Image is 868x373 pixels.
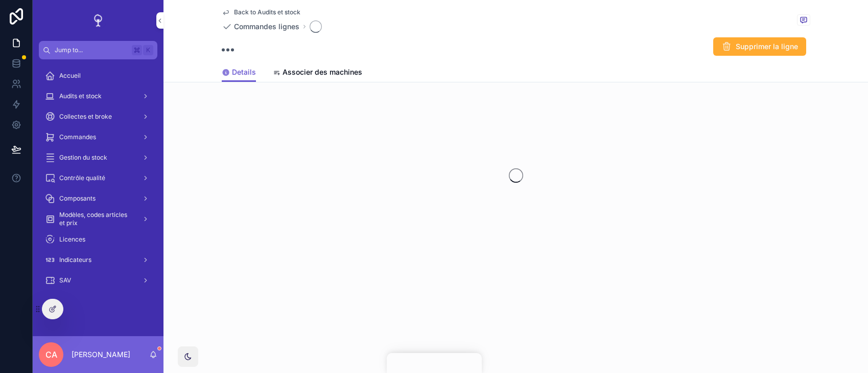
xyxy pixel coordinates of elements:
a: Gestion du stock [39,148,157,167]
a: Commandes lignes [222,21,299,32]
a: Indicateurs [39,251,157,269]
a: Collectes et broke [39,107,157,126]
span: Jump to... [55,46,128,54]
p: [PERSON_NAME] [72,349,130,360]
span: Supprimer la ligne [736,41,798,52]
span: Audits et stock [59,92,102,100]
span: Composants [59,194,96,203]
span: Collectes et broke [59,113,112,121]
span: Licences [59,235,85,244]
span: Contrôle qualité [59,174,105,182]
span: Back to Audits et stock [234,8,300,16]
a: Modèles, codes articles et prix [39,210,157,228]
span: Details [232,67,256,77]
img: App logo [90,12,106,29]
button: Jump to...K [39,41,157,59]
a: Audits et stock [39,87,157,105]
span: Commandes lignes [234,21,299,32]
div: scrollable content [33,59,163,303]
a: Licences [39,230,157,249]
a: Commandes [39,128,157,146]
span: K [144,46,152,54]
a: Details [222,63,256,82]
span: Commandes [59,133,96,141]
span: Modèles, codes articles et prix [59,211,134,227]
a: Accueil [39,67,157,85]
span: Indicateurs [59,256,91,264]
span: Accueil [59,72,81,80]
span: SAV [59,276,71,284]
a: Contrôle qualité [39,169,157,187]
span: Gestion du stock [59,153,107,162]
a: Composants [39,189,157,208]
a: Associer des machines [272,63,362,83]
a: Back to Audits et stock [222,8,300,16]
span: CA [45,348,57,361]
a: SAV [39,271,157,290]
span: Associer des machines [283,67,362,77]
button: Supprimer la ligne [713,37,806,56]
